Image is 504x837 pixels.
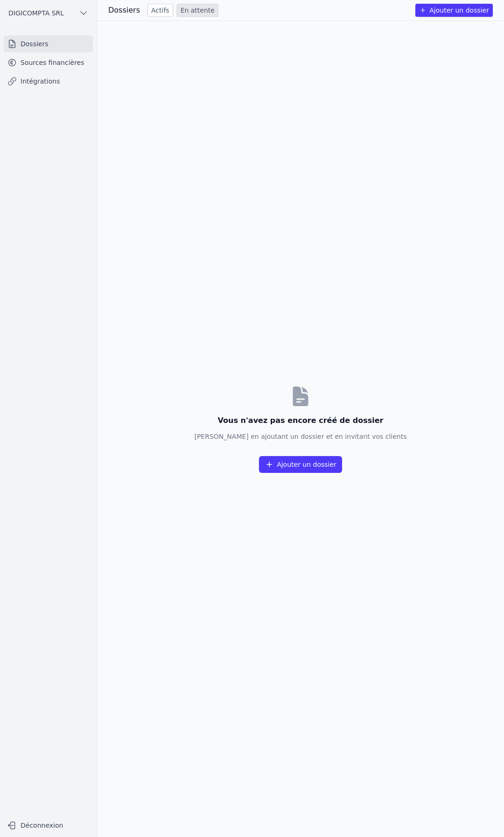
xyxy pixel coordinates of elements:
button: Déconnexion [4,818,93,833]
a: En attente [177,4,218,17]
a: Intégrations [4,73,93,90]
span: DIGICOMPTA SRL [8,8,64,18]
button: Ajouter un dossier [415,4,493,17]
h3: Vous n'avez pas encore créé de dossier [194,415,406,426]
a: Actifs [147,4,173,17]
h3: Dossiers [108,5,140,16]
button: DIGICOMPTA SRL [4,6,93,21]
a: Dossiers [4,35,93,52]
p: [PERSON_NAME] en ajoutant un dossier et en invitant vos clients [194,432,406,441]
button: Ajouter un dossier [259,456,342,473]
a: Sources financières [4,54,93,71]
